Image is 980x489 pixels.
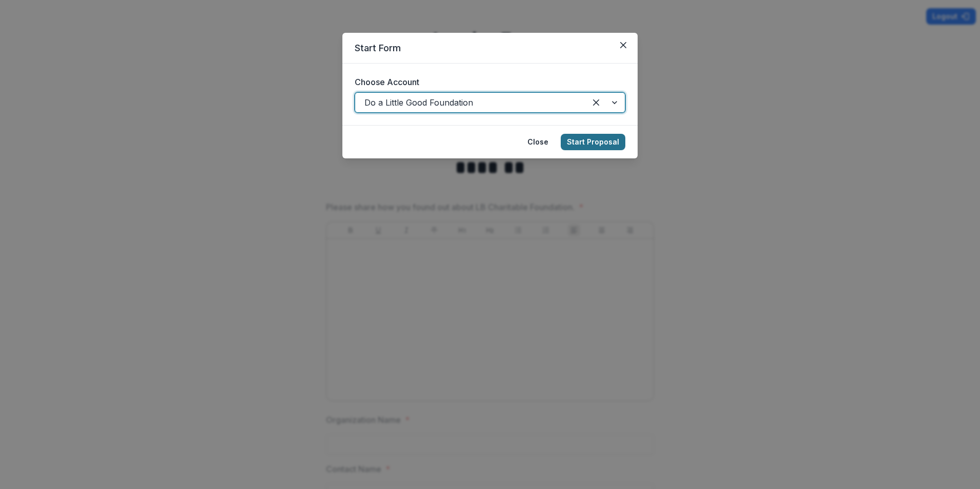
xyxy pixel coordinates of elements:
div: Clear selected options [588,94,604,111]
button: Start Proposal [561,134,625,150]
button: Close [615,37,631,53]
label: Choose Account [355,76,619,88]
button: Close [521,134,555,150]
header: Start Form [342,33,638,64]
